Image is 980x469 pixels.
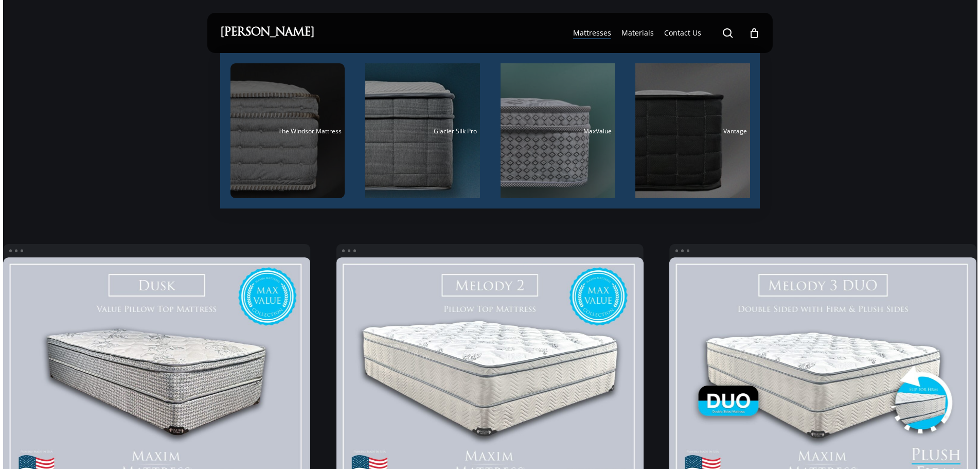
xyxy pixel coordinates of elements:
[230,63,345,198] a: The Windsor Mattress
[749,27,760,39] a: Cart
[568,13,760,53] nav: Main Menu
[573,28,611,38] a: Mattresses
[621,28,654,38] a: Materials
[635,63,750,198] a: Vantage
[583,127,612,135] span: MaxValue
[664,28,701,38] a: Contact Us
[501,63,615,198] a: MaxValue
[365,63,480,198] a: Glacier Silk Pro
[278,127,342,135] span: The Windsor Mattress
[434,127,477,135] span: Glacier Silk Pro
[220,27,314,39] a: [PERSON_NAME]
[723,127,747,135] span: Vantage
